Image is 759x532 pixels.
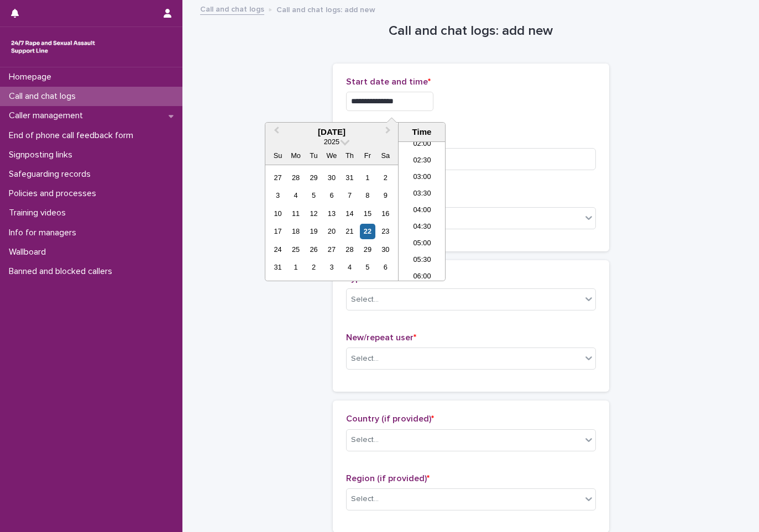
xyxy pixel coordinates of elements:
[360,148,375,163] div: Fr
[324,260,339,275] div: Choose Wednesday, September 3rd, 2025
[9,36,97,58] img: rhQMoQhaT3yELyF149Cw
[200,2,264,15] a: Call and chat logs
[306,188,321,203] div: Choose Tuesday, August 5th, 2025
[276,3,375,15] p: Call and chat logs: add new
[306,242,321,257] div: Choose Tuesday, August 26th, 2025
[399,252,446,269] li: 05:30
[288,148,303,163] div: Mo
[351,493,379,505] div: Select...
[270,148,285,163] div: Su
[378,148,393,163] div: Sa
[342,242,357,257] div: Choose Thursday, August 28th, 2025
[346,77,431,86] span: Start date and time
[324,206,339,221] div: Choose Wednesday, August 13th, 2025
[378,170,393,185] div: Choose Saturday, August 2nd, 2025
[346,414,434,423] span: Country (if provided)
[401,127,442,137] div: Time
[378,260,393,275] div: Choose Saturday, September 6th, 2025
[342,206,357,221] div: Choose Thursday, August 14th, 2025
[342,224,357,239] div: Choose Thursday, August 21st, 2025
[288,188,303,203] div: Choose Monday, August 4th, 2025
[270,188,285,203] div: Choose Sunday, August 3rd, 2025
[266,124,284,141] button: Previous Month
[265,127,398,137] div: [DATE]
[399,170,446,186] li: 03:00
[324,242,339,257] div: Choose Wednesday, August 27th, 2025
[360,260,375,275] div: Choose Friday, September 5th, 2025
[306,148,321,163] div: Tu
[346,474,430,483] span: Region (if provided)
[324,224,339,239] div: Choose Wednesday, August 20th, 2025
[270,170,285,185] div: Choose Sunday, July 27th, 2025
[4,150,81,160] p: Signposting links
[288,170,303,185] div: Choose Monday, July 28th, 2025
[360,170,375,185] div: Choose Friday, August 1st, 2025
[4,266,121,277] p: Banned and blocked callers
[380,124,398,141] button: Next Month
[270,260,285,275] div: Choose Sunday, August 31st, 2025
[360,242,375,257] div: Choose Friday, August 29th, 2025
[288,206,303,221] div: Choose Monday, August 11th, 2025
[342,260,357,275] div: Choose Thursday, September 4th, 2025
[399,219,446,236] li: 04:30
[306,224,321,239] div: Choose Tuesday, August 19th, 2025
[4,110,92,121] p: Caller management
[324,170,339,185] div: Choose Wednesday, July 30th, 2025
[399,136,446,153] li: 02:00
[378,206,393,221] div: Choose Saturday, August 16th, 2025
[351,294,379,305] div: Select...
[4,169,100,180] p: Safeguarding records
[270,206,285,221] div: Choose Sunday, August 10th, 2025
[269,168,394,276] div: month 2025-08
[306,260,321,275] div: Choose Tuesday, September 2nd, 2025
[351,434,379,446] div: Select...
[4,91,85,102] p: Call and chat logs
[360,188,375,203] div: Choose Friday, August 8th, 2025
[378,188,393,203] div: Choose Saturday, August 9th, 2025
[399,153,446,170] li: 02:30
[4,188,105,199] p: Policies and processes
[351,353,379,365] div: Select...
[288,224,303,239] div: Choose Monday, August 18th, 2025
[4,247,55,257] p: Wallboard
[378,242,393,257] div: Choose Saturday, August 30th, 2025
[288,242,303,257] div: Choose Monday, August 25th, 2025
[333,23,609,39] h1: Call and chat logs: add new
[4,208,75,218] p: Training videos
[270,242,285,257] div: Choose Sunday, August 24th, 2025
[342,188,357,203] div: Choose Thursday, August 7th, 2025
[4,130,142,141] p: End of phone call feedback form
[306,170,321,185] div: Choose Tuesday, July 29th, 2025
[360,206,375,221] div: Choose Friday, August 15th, 2025
[324,188,339,203] div: Choose Wednesday, August 6th, 2025
[346,333,416,342] span: New/repeat user
[306,206,321,221] div: Choose Tuesday, August 12th, 2025
[4,228,85,238] p: Info for managers
[342,170,357,185] div: Choose Thursday, July 31st, 2025
[4,72,60,82] p: Homepage
[399,236,446,252] li: 05:00
[399,203,446,219] li: 04:00
[270,224,285,239] div: Choose Sunday, August 17th, 2025
[399,269,446,286] li: 06:00
[324,148,339,163] div: We
[399,186,446,203] li: 03:30
[378,224,393,239] div: Choose Saturday, August 23rd, 2025
[324,138,339,146] span: 2025
[342,148,357,163] div: Th
[288,260,303,275] div: Choose Monday, September 1st, 2025
[360,224,375,239] div: Choose Friday, August 22nd, 2025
